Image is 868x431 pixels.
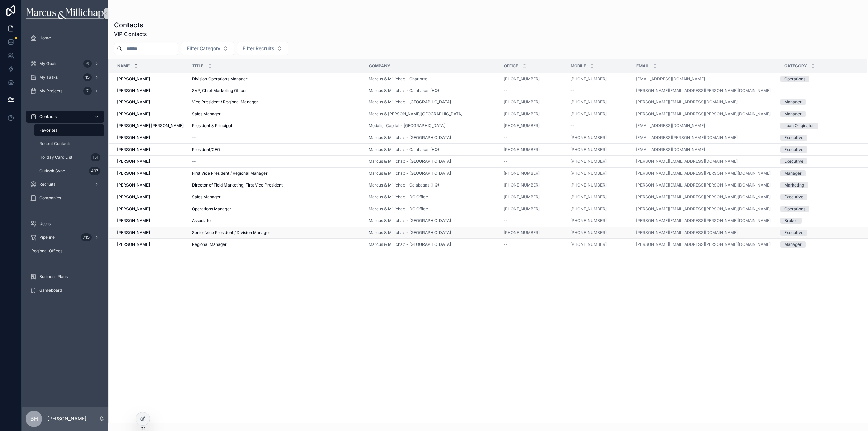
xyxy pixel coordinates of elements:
a: [PERSON_NAME] [117,159,184,164]
a: [PERSON_NAME] [117,88,184,93]
a: Marketing [780,182,859,188]
a: Marcus & Millichap - Calabasas (HQ) [369,88,439,93]
span: Gameboard [39,288,62,293]
a: [PERSON_NAME] [117,230,184,235]
a: [EMAIL_ADDRESS][DOMAIN_NAME] [636,123,705,129]
a: Executive [780,158,859,164]
a: Marcus & Millichap - [GEOGRAPHIC_DATA] [369,230,495,235]
a: [PHONE_NUMBER] [570,76,628,82]
a: [PERSON_NAME] [117,182,184,188]
a: [PHONE_NUMBER] [570,194,607,200]
a: [PERSON_NAME] [117,147,184,152]
p: [PERSON_NAME] [47,415,86,422]
a: [EMAIL_ADDRESS][DOMAIN_NAME] [636,76,705,82]
a: [PHONE_NUMBER] [504,194,562,200]
span: [PERSON_NAME] [117,99,150,105]
a: [PERSON_NAME][EMAIL_ADDRESS][PERSON_NAME][DOMAIN_NAME] [636,242,771,247]
a: [PERSON_NAME] [117,135,184,140]
span: Companies [39,195,61,201]
a: Contacts [26,111,104,123]
a: [PHONE_NUMBER] [570,159,628,164]
a: SVP, Chief Marketing Officer [192,88,360,93]
a: [PERSON_NAME] [PERSON_NAME] [117,123,184,129]
a: [PHONE_NUMBER] [570,182,628,188]
a: [PHONE_NUMBER] [570,171,628,176]
a: [PERSON_NAME] [117,99,184,105]
span: Medalist Capital - [GEOGRAPHIC_DATA] [369,123,445,129]
a: [PHONE_NUMBER] [570,147,628,152]
a: Operations [780,206,859,212]
a: -- [504,88,562,93]
div: Executive [784,230,803,236]
a: Manager [780,111,859,117]
div: 715 [81,233,92,241]
a: [PHONE_NUMBER] [570,76,607,82]
a: [PHONE_NUMBER] [504,123,562,129]
a: Marcus & Millichap - Charlotte [369,76,427,82]
span: -- [570,88,574,93]
a: Marcus & Millichap - [GEOGRAPHIC_DATA] [369,159,451,164]
a: [PHONE_NUMBER] [570,99,607,105]
a: [PHONE_NUMBER] [570,206,607,212]
a: [PHONE_NUMBER] [570,111,607,117]
a: Regional Offices [26,245,104,257]
span: My Goals [39,61,57,66]
a: [PHONE_NUMBER] [570,242,628,247]
a: [PHONE_NUMBER] [504,76,562,82]
a: Favorites [34,124,104,136]
a: Sales Manager [192,194,360,200]
span: Marcus & Millichap - [GEOGRAPHIC_DATA] [369,171,451,176]
a: Marcus & Millichap - [GEOGRAPHIC_DATA] [369,99,495,105]
a: [PHONE_NUMBER] [570,218,607,223]
a: Holiday Card List151 [34,151,104,163]
a: [PHONE_NUMBER] [504,111,562,117]
a: [PERSON_NAME][EMAIL_ADDRESS][PERSON_NAME][DOMAIN_NAME] [636,194,771,200]
a: [PHONE_NUMBER] [570,218,628,223]
a: [PHONE_NUMBER] [504,230,540,235]
a: -- [504,159,562,164]
a: [PERSON_NAME] [117,206,184,212]
div: Operations [784,206,805,212]
div: Executive [784,146,803,153]
span: [PERSON_NAME] [117,88,150,93]
a: [PHONE_NUMBER] [504,99,540,105]
a: Users [26,218,104,230]
a: [EMAIL_ADDRESS][PERSON_NAME][DOMAIN_NAME] [636,135,738,140]
span: [PERSON_NAME] [117,76,150,82]
div: 15 [83,73,92,81]
span: Title [192,63,203,69]
a: Marcus & Millichap - Calabasas (HQ) [369,88,495,93]
a: Marcus & [PERSON_NAME][GEOGRAPHIC_DATA] [369,111,495,117]
span: Marcus & Millichap - Calabasas (HQ) [369,147,439,152]
span: Business Plans [39,274,68,279]
a: [PHONE_NUMBER] [504,182,540,188]
a: [PHONE_NUMBER] [570,135,628,140]
a: First Vice President / Regional Manager [192,171,360,176]
span: Company [369,63,390,69]
a: Outlook Sync497 [34,165,104,177]
a: Marcus & Millichap - [GEOGRAPHIC_DATA] [369,135,495,140]
a: -- [504,242,562,247]
span: Operations Manager [192,206,231,212]
span: Filter Recruits [243,45,274,52]
a: Marcus & Millichap - [GEOGRAPHIC_DATA] [369,218,451,223]
a: President & Principal [192,123,360,129]
h1: Contacts [114,20,147,30]
a: Associate [192,218,360,223]
a: [PERSON_NAME][EMAIL_ADDRESS][PERSON_NAME][DOMAIN_NAME] [636,182,771,188]
a: Marcus & Millichap - [GEOGRAPHIC_DATA] [369,230,451,235]
a: Executive [780,135,859,141]
a: [PERSON_NAME][EMAIL_ADDRESS][PERSON_NAME][DOMAIN_NAME] [636,182,776,188]
a: Home [26,32,104,44]
a: [PERSON_NAME][EMAIL_ADDRESS][PERSON_NAME][DOMAIN_NAME] [636,171,771,176]
a: -- [192,135,360,140]
span: Office [504,63,518,69]
a: [PHONE_NUMBER] [570,230,607,235]
a: [PERSON_NAME][EMAIL_ADDRESS][PERSON_NAME][DOMAIN_NAME] [636,206,776,212]
span: Outlook Sync [39,168,65,174]
span: Director of Field Marketing, First Vice President [192,182,283,188]
a: Marcus & Millichap - [GEOGRAPHIC_DATA] [369,218,495,223]
a: [PHONE_NUMBER] [570,182,607,188]
div: Operations [784,76,805,82]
